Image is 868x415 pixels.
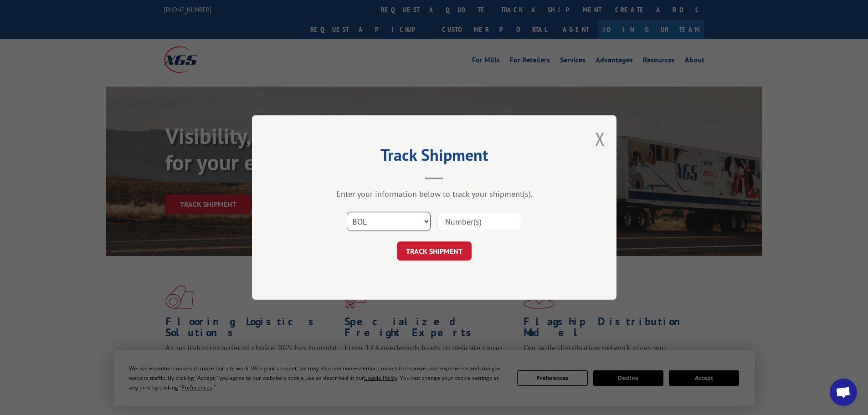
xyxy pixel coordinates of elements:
input: Number(s) [437,212,521,231]
button: Close modal [595,127,605,151]
button: TRACK SHIPMENT [397,241,472,261]
h2: Track Shipment [298,149,571,166]
div: Enter your information below to track your shipment(s). [298,189,571,199]
a: Open chat [830,379,857,406]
